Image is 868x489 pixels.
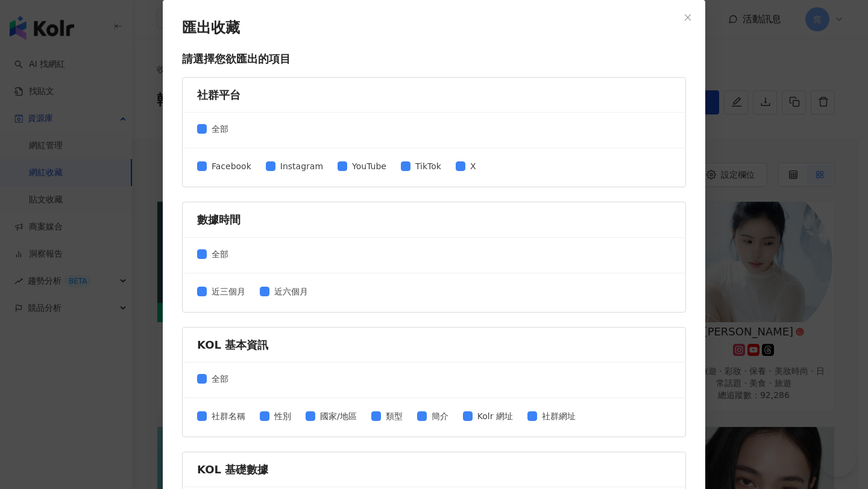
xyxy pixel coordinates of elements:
span: Facebook [207,160,256,173]
div: KOL 基本資訊 [197,337,671,352]
span: 全部 [207,122,233,135]
div: KOL 基礎數據 [197,462,671,477]
span: 近六個月 [269,285,313,298]
span: Instagram [275,160,328,173]
span: 全部 [207,248,233,261]
p: 請選擇您欲匯出的項目 [182,51,686,66]
span: YouTube [347,160,391,173]
span: Kolr 網址 [473,410,518,423]
span: 近三個月 [207,285,250,298]
span: close [684,13,692,22]
span: 社群名稱 [207,410,250,423]
span: 性別 [269,410,296,423]
div: 社群平台 [197,87,671,102]
span: 類型 [381,410,407,423]
span: 國家/地區 [315,410,362,423]
span: 簡介 [427,410,453,423]
span: TikTok [410,160,446,173]
span: X [465,160,481,173]
div: 數據時間 [197,212,671,227]
p: 匯出收藏 [182,19,686,36]
button: Close [676,5,700,30]
span: 全部 [207,372,233,385]
span: 社群網址 [537,410,580,423]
